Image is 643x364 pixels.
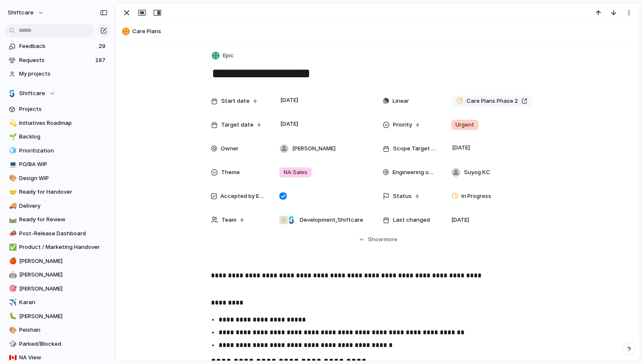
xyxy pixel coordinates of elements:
[19,229,108,238] span: Post-Release Dashboard
[9,201,15,211] div: 🚚
[19,215,108,224] span: Ready for Review
[95,56,107,65] span: 167
[279,216,288,224] div: ⚡
[8,326,16,334] button: 🎨
[19,105,108,113] span: Projects
[223,51,234,60] span: Epic
[19,70,108,78] span: My projects
[292,144,336,153] span: [PERSON_NAME]
[4,268,111,281] a: 🤖[PERSON_NAME]
[19,312,108,321] span: [PERSON_NAME]
[19,257,108,265] span: [PERSON_NAME]
[4,54,111,67] a: Requests167
[9,215,15,225] div: 🛤️
[300,216,363,224] span: Development , Shiftcare
[393,216,430,224] span: Last changed
[4,213,111,226] a: 🛤️Ready for Review
[4,144,111,157] a: 🧊Prioritization
[4,130,111,143] a: 🌱Backlog
[8,133,16,141] button: 🌱
[4,296,111,309] a: ✈️Karan
[467,97,518,105] span: Care Plans Phase 2
[393,192,412,200] span: Status
[9,353,15,363] div: 🇨🇦
[210,50,236,62] button: Epic
[8,174,16,183] button: 🎨
[8,353,16,362] button: 🇨🇦
[9,270,15,280] div: 🤖
[221,144,239,153] span: Owner
[8,119,16,127] button: 💫
[9,256,15,266] div: 🍎
[8,147,16,155] button: 🧊
[4,158,111,171] div: 💻PO/BA WIP
[9,132,15,142] div: 🌱
[393,168,437,177] span: Engineering owner
[368,235,383,244] span: Show
[4,40,111,53] a: Feedback29
[19,271,108,279] span: [PERSON_NAME]
[9,160,15,169] div: 💻
[4,117,111,130] a: 💫Initiatives Roadmap
[4,6,48,20] button: shiftcare
[4,241,111,254] a: ✅Product / Marketing Handover
[9,339,15,349] div: 🎲
[4,87,111,100] button: Shiftcare
[9,284,15,293] div: 🎯
[19,56,93,65] span: Requests
[4,324,111,336] div: 🎨Peishan
[4,68,111,80] a: My projects
[4,351,111,364] a: 🇨🇦NA View
[393,144,437,153] span: Scope Target Date
[8,229,16,238] button: 📣
[4,103,111,116] a: Projects
[19,147,108,155] span: Prioritization
[9,146,15,155] div: 🧊
[4,310,111,323] a: 🐛[PERSON_NAME]
[19,353,108,362] span: NA View
[9,229,15,238] div: 📣
[451,216,469,224] span: [DATE]
[220,192,265,200] span: Accepted by Engineering
[4,282,111,295] a: 🎯[PERSON_NAME]
[4,338,111,350] a: 🎲Parked/Blocked
[278,95,301,105] span: [DATE]
[19,89,45,98] span: Shiftcare
[19,340,108,348] span: Parked/Blocked
[384,235,397,244] span: more
[19,133,108,141] span: Backlog
[9,173,15,183] div: 🎨
[4,186,111,198] a: 🤝Ready for Handover
[278,119,301,129] span: [DATE]
[8,215,16,224] button: 🛤️
[8,160,16,169] button: 💻
[19,243,108,251] span: Product / Marketing Handover
[8,271,16,279] button: 🤖
[99,42,107,51] span: 29
[211,232,544,247] button: Showmore
[19,119,108,127] span: Initiatives Roadmap
[8,243,16,251] button: ✅
[19,42,96,51] span: Feedback
[8,202,16,210] button: 🚚
[8,188,16,196] button: 🤝
[222,216,236,224] span: Team
[461,192,491,200] span: In Progress
[221,168,240,177] span: Theme
[9,118,15,128] div: 💫
[8,285,16,293] button: 🎯
[464,168,490,177] span: Suyog KC
[4,172,111,185] div: 🎨Design WIP
[8,298,16,307] button: ✈️
[119,25,636,38] button: Care Plans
